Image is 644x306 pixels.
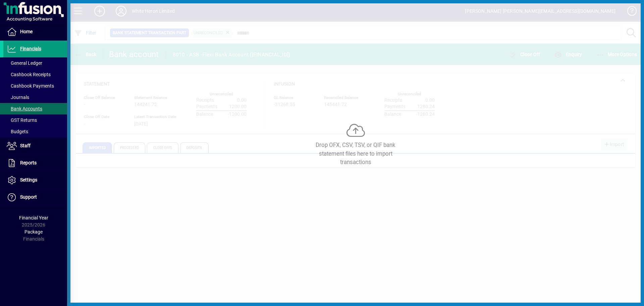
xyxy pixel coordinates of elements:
span: General Ledger [7,60,42,66]
span: Financial Year [19,215,48,220]
div: Drop OFX, CSV, TSV, or QIF bank statement files here to import transactions [305,141,406,166]
a: General Ledger [3,57,67,69]
span: GST Returns [7,117,37,123]
span: Journals [7,95,29,100]
a: Support [3,189,67,206]
a: Journals [3,92,67,103]
a: Cashbook Payments [3,80,67,92]
span: Support [20,194,37,200]
span: Reports [20,160,37,165]
a: Bank Accounts [3,103,67,114]
span: Staff [20,143,31,148]
span: Package [24,229,43,235]
a: Settings [3,172,67,189]
a: Staff [3,138,67,154]
a: Cashbook Receipts [3,69,67,80]
span: Settings [20,177,37,183]
a: GST Returns [3,114,67,126]
span: Financials [20,46,41,51]
a: Reports [3,155,67,171]
a: Home [3,23,67,40]
span: Home [20,29,33,34]
span: Bank Accounts [7,106,42,111]
span: Cashbook Payments [7,83,54,89]
a: Budgets [3,126,67,137]
span: Cashbook Receipts [7,72,51,77]
span: Budgets [7,129,28,134]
